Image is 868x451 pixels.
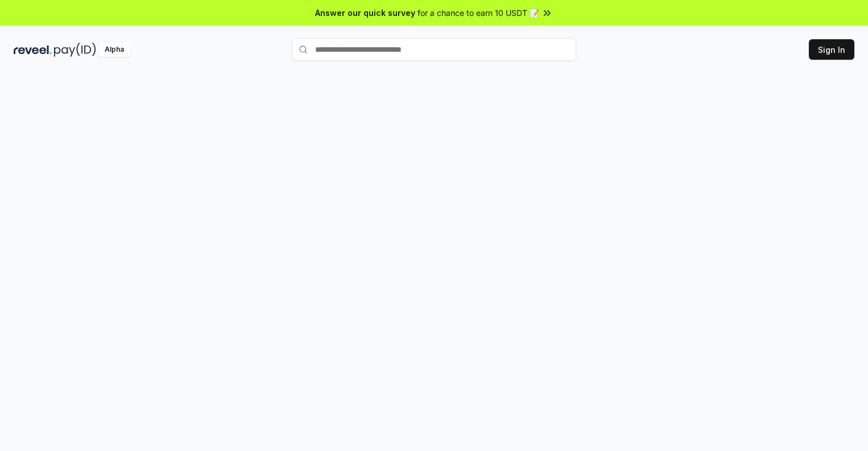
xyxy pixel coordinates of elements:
[98,43,130,57] div: Alpha
[315,7,415,19] span: Answer our quick survey
[54,43,96,57] img: pay_id
[418,7,539,19] span: for a chance to earn 10 USDT 📝
[14,43,52,57] img: reveel_dark
[809,39,854,60] button: Sign In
